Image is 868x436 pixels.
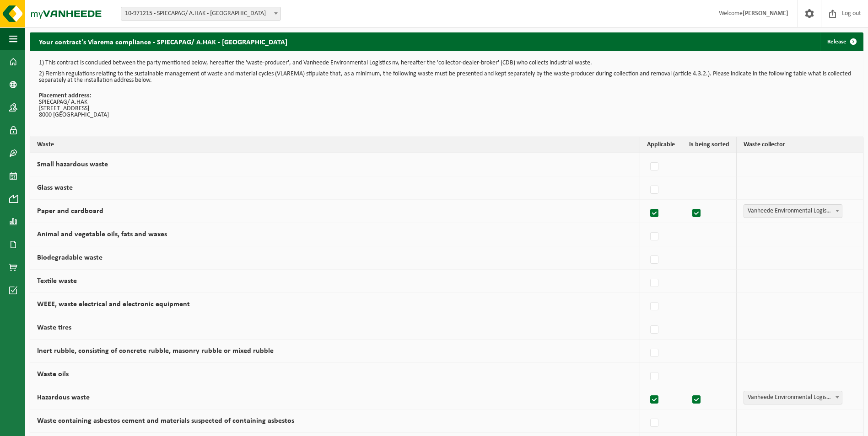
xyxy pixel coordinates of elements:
th: Waste [30,137,640,153]
th: Applicable [640,137,682,153]
strong: [PERSON_NAME] [743,10,788,17]
label: Animal and vegetable oils, fats and waxes [37,231,167,238]
label: Waste containing asbestos cement and materials suspected of containing asbestos [37,417,294,425]
span: Vanheede Environmental Logistics [744,391,842,404]
label: Small hazardous waste [37,161,108,168]
strong: Placement address: [39,92,92,99]
span: Vanheede Environmental Logistics [744,205,842,218]
label: Waste tires [37,324,71,331]
label: WEEE, waste electrical and electronic equipment [37,301,190,308]
th: Waste collector [737,137,863,153]
label: Hazardous waste [37,394,90,401]
span: Vanheede Environmental Logistics [744,204,842,218]
label: Inert rubble, consisting of concrete rubble, masonry rubble or mixed rubble [37,347,274,355]
label: Glass waste [37,184,73,191]
label: Paper and cardboard [37,207,103,215]
p: 1) This contract is concluded between the party mentioned below, hereafter the 'waste-producer', ... [39,60,854,66]
h2: Your contract's Vlarema compliance - SPIECAPAG/ A.HAK - [GEOGRAPHIC_DATA] [30,32,297,50]
a: Release [820,32,863,51]
p: SPIECAPAG/ A.HAK [STREET_ADDRESS] 8000 [GEOGRAPHIC_DATA] [39,93,854,118]
label: Textile waste [37,277,77,285]
th: Is being sorted [682,137,737,153]
span: 10-971215 - SPIECAPAG/ A.HAK - BRUGGE [121,7,280,20]
span: 10-971215 - SPIECAPAG/ A.HAK - BRUGGE [121,7,281,21]
label: Biodegradable waste [37,254,102,261]
label: Waste oils [37,371,69,378]
span: Vanheede Environmental Logistics [744,391,842,404]
p: 2) Flemish regulations relating to the sustainable management of waste and material cycles (VLARE... [39,71,854,84]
